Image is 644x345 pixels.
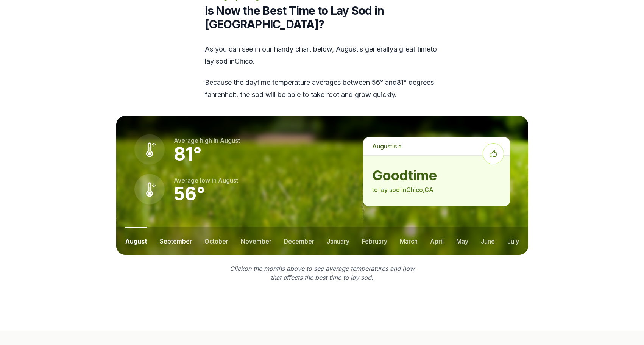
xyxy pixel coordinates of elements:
h2: Is Now the Best Time to Lay Sod in [GEOGRAPHIC_DATA]? [205,4,440,31]
span: august [372,142,392,150]
p: Average high in [174,136,240,145]
p: Average low in [174,176,238,185]
button: march [400,227,418,255]
button: january [327,227,349,255]
button: december [284,227,314,255]
strong: 56 ° [174,183,205,205]
button: april [430,227,444,255]
button: february [362,227,387,255]
button: september [160,227,192,255]
button: may [456,227,468,255]
strong: 81 ° [174,143,202,165]
strong: good time [372,168,501,183]
span: august [218,176,238,184]
button: july [507,227,519,255]
button: august [125,227,147,255]
span: august [220,137,240,144]
button: november [241,227,271,255]
p: Click on the months above to see average temperatures and how that affects the best time to lay sod. [225,264,419,282]
span: august [336,45,358,53]
p: is a [363,137,510,155]
p: to lay sod in Chico , CA [372,185,501,194]
button: june [481,227,495,255]
div: As you can see in our handy chart below, is generally a great time to lay sod in Chico . [205,43,440,101]
button: october [204,227,228,255]
p: Because the daytime temperature averages between 56 ° and 81 ° degrees fahrenheit, the sod will b... [205,76,440,101]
